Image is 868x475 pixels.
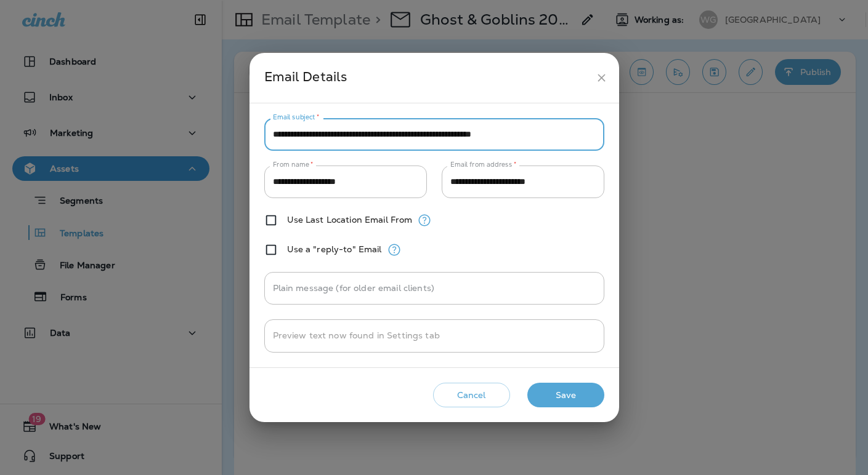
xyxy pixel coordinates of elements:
[287,244,382,254] label: Use a "reply-to" Email
[287,215,413,225] label: Use Last Location Email From
[264,66,590,89] div: Email Details
[273,113,320,122] label: Email subject
[273,160,314,169] label: From name
[527,383,604,408] button: Save
[590,66,613,89] button: close
[433,383,510,408] button: Cancel
[450,160,516,169] label: Email from address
